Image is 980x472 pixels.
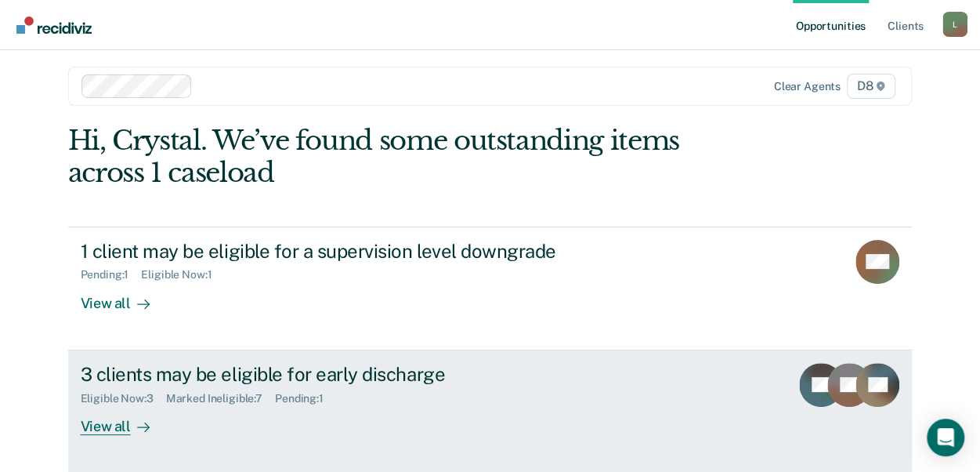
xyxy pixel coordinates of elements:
div: Pending : 1 [81,268,142,281]
div: 1 client may be eligible for a supervision level downgrade [81,240,631,263]
span: D8 [847,74,896,99]
div: Pending : 1 [275,392,336,405]
img: Recidiviz [16,16,92,34]
div: Eligible Now : 1 [141,268,224,281]
div: View all [81,281,168,312]
div: Eligible Now : 3 [81,392,166,405]
div: L [942,12,967,37]
div: Hi, Crystal. We’ve found some outstanding items across 1 caseload [68,125,743,189]
div: Clear agents [774,80,841,93]
div: Open Intercom Messenger [927,419,964,456]
div: Marked Ineligible : 7 [166,392,275,405]
div: View all [81,405,168,435]
div: 3 clients may be eligible for early discharge [81,363,631,386]
a: 1 client may be eligible for a supervision level downgradePending:1Eligible Now:1View all [68,227,913,350]
button: Profile dropdown button [942,12,967,37]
